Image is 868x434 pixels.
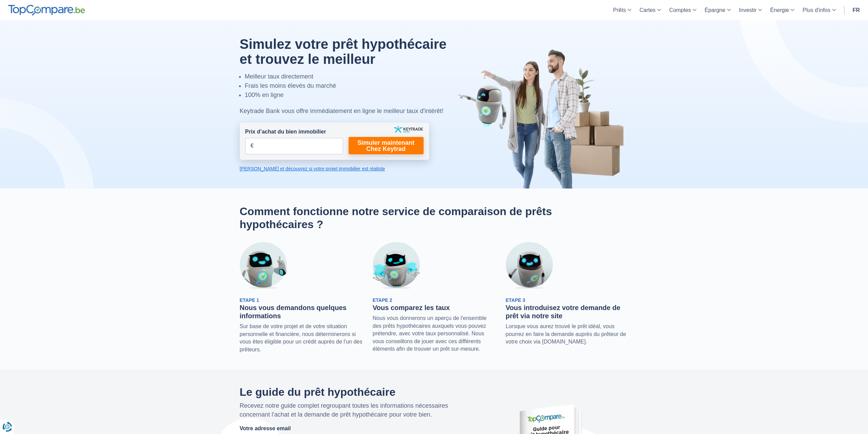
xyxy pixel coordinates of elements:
[240,107,462,116] div: Keytrade Bank vous offre immédiatement en ligne le meilleur taux d'intérêt!
[245,81,462,90] li: Frais les moins élevés du marché
[506,242,553,289] img: Etape 3
[240,425,291,433] label: Votre adresse email
[506,323,629,346] p: Lorsque vous aurez trouvé le prêt idéal, vous pourrez en faire la demande auprès du prêteur de vo...
[394,126,423,133] img: keytrade
[240,205,629,231] h2: Comment fonctionne notre service de comparaison de prêts hypothécaires ?
[506,297,525,303] span: Etape 3
[240,37,462,67] h1: Simulez votre prêt hypothécaire et trouvez le meilleur
[245,128,326,136] label: Prix d’achat du bien immobilier
[373,297,392,303] span: Etape 2
[240,402,462,419] p: Recevez notre guide complet regroupant toutes les informations nécessaires concernant l'achat et ...
[245,90,462,100] li: 100% en ligne
[240,386,462,398] h2: Le guide du prêt hypothécaire
[458,48,629,188] img: image-hero
[240,323,363,353] p: Sur base de votre projet et de votre situation personnelle et financière, nous déterminerons si v...
[240,165,429,172] a: [PERSON_NAME] et découvrez si votre projet immobilier est réaliste
[251,142,254,150] span: €
[373,242,420,289] img: Etape 2
[240,304,363,320] h3: Nous vous demandons quelques informations
[373,314,496,353] p: Nous vous donnerons un aperçu de l'ensemble des prêts hypothécaires auxquels vous pouvez prétendr...
[506,304,629,320] h3: Vous introduisez votre demande de prêt via notre site
[8,5,85,16] img: TopCompare
[349,137,424,154] a: Simuler maintenant Chez Keytrad
[240,242,287,289] img: Etape 1
[373,304,496,312] h3: Vous comparez les taux
[240,297,259,303] span: Etape 1
[245,72,462,81] li: Meilleur taux directement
